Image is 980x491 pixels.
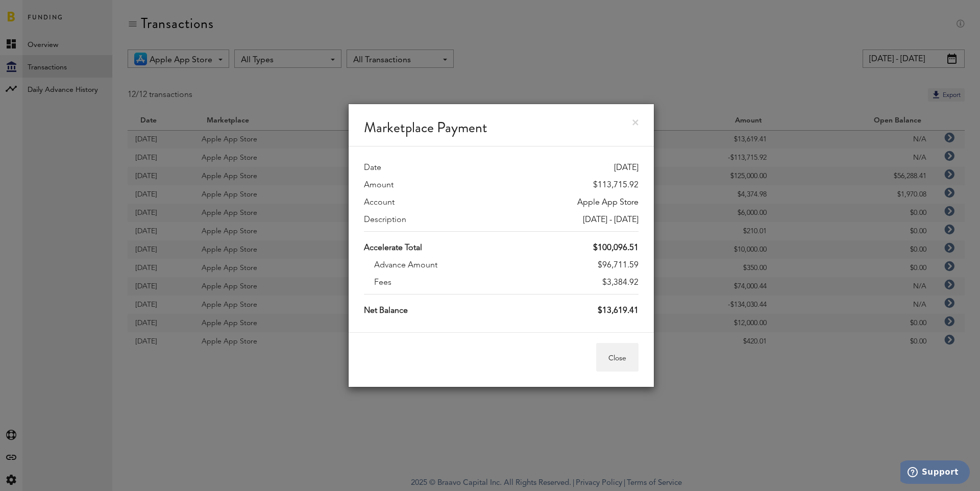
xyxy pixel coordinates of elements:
[593,242,639,254] div: $100,096.51
[374,277,391,289] label: Fees
[614,162,639,174] div: [DATE]
[577,197,639,209] div: Apple App Store
[364,179,394,191] label: Amount
[598,305,639,317] div: $13,619.41
[593,179,639,191] div: $113,715.92
[596,343,639,372] button: Close
[374,259,437,272] label: Advance Amount
[364,242,422,254] label: Accelerate Total
[900,460,970,486] iframe: Opens a widget where you can find more information
[583,214,639,226] div: [DATE] - [DATE]
[364,214,406,226] label: Description
[364,305,408,317] label: Net Balance
[364,162,381,174] label: Date
[349,104,654,146] div: Marketplace Payment
[364,197,395,209] label: Account
[602,277,639,289] div: $3,384.92
[598,259,639,272] div: $96,711.59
